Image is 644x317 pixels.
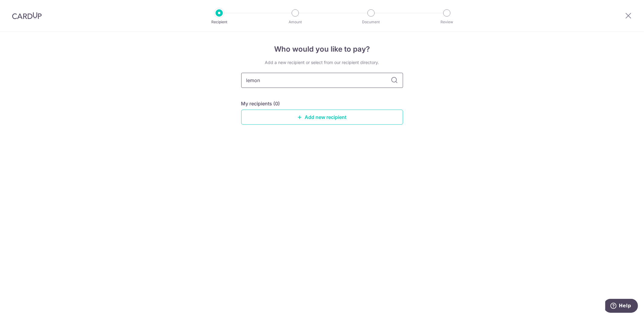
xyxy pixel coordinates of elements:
[12,12,42,19] img: CardUp
[241,59,403,66] div: Add a new recipient or select from our recipient directory.
[14,4,26,10] span: Help
[425,19,469,25] p: Review
[241,44,403,55] h4: Who would you like to pay?
[349,19,393,25] p: Document
[605,299,638,314] iframe: Opens a widget where you can find more information
[241,73,403,88] input: Search for any recipient here
[241,100,280,107] h5: My recipients (0)
[273,19,318,25] p: Amount
[241,110,403,125] a: Add new recipient
[197,19,242,25] p: Recipient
